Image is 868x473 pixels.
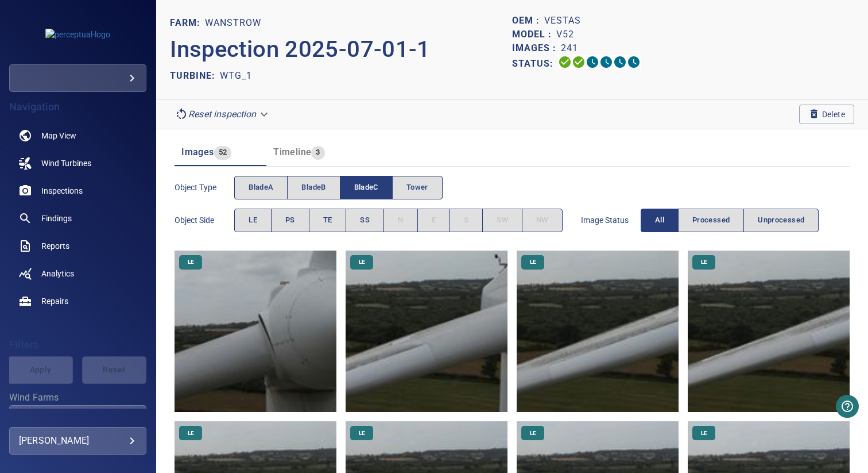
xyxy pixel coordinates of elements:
span: Unprocessed [758,214,804,227]
p: Images : [512,41,561,55]
p: TURBINE: [170,69,220,83]
button: PS [271,209,309,232]
span: LE [181,258,201,266]
span: LE [523,429,543,437]
span: Map View [41,130,76,141]
a: inspections noActive [9,177,146,205]
button: bladeC [340,176,393,199]
div: [PERSON_NAME] [19,432,137,450]
a: analytics noActive [9,260,146,287]
p: V52 [556,28,574,41]
span: PS [285,214,295,227]
span: 52 [214,146,232,159]
span: LE [352,429,372,437]
span: TE [323,214,332,227]
button: Tower [392,176,443,199]
span: Wind Turbines [41,157,91,169]
span: Image Status [581,214,641,226]
p: Vestas [544,14,581,28]
span: Timeline [273,147,311,157]
div: objectType [234,176,443,199]
button: Unprocessed [743,209,819,232]
div: imageStatus [641,209,819,232]
span: LE [523,258,543,266]
div: objectSide [234,209,563,232]
svg: Data Formatted 100% [572,55,586,69]
p: FARM: [170,16,205,30]
span: LE [694,429,714,437]
svg: ML Processing 0% [599,55,613,69]
button: TE [309,209,347,232]
span: All [655,214,664,227]
div: Reset inspection [170,104,274,124]
span: Analytics [41,268,74,279]
span: Reports [41,240,69,252]
button: Delete [799,105,854,124]
span: 3 [311,146,324,159]
p: OEM : [512,14,544,28]
span: Images [181,147,214,157]
span: bladeA [249,181,273,194]
span: Findings [41,213,72,224]
button: SS [346,209,384,232]
span: Inspections [41,185,83,197]
span: LE [694,258,714,266]
span: bladeB [301,181,325,194]
em: Reset inspection [188,109,256,120]
p: Model : [512,28,556,41]
a: windturbines noActive [9,149,146,177]
button: Processed [678,209,744,232]
span: Object type [175,182,234,193]
span: Delete [808,108,845,121]
img: perceptual-logo [45,29,110,40]
svg: Uploading 100% [558,55,572,69]
p: WTG_1 [220,69,252,83]
div: perceptual [9,64,146,92]
p: Wanstrow [205,16,261,30]
span: LE [352,258,372,266]
span: LE [249,214,257,227]
span: Processed [692,214,730,227]
svg: Classification 0% [627,55,641,69]
h4: Navigation [9,101,146,113]
svg: Selecting 0% [586,55,599,69]
button: bladeA [234,176,288,199]
button: All [641,209,679,232]
span: SS [360,214,370,227]
h4: Filters [9,339,146,351]
p: Status: [512,55,558,72]
a: repairs noActive [9,287,146,315]
button: bladeB [287,176,340,199]
a: reports noActive [9,232,146,260]
p: Inspection 2025-07-01-1 [170,32,512,67]
a: map noActive [9,122,146,149]
svg: Matching 0% [613,55,627,69]
span: Tower [406,181,428,194]
span: Repairs [41,295,68,307]
span: Object Side [175,214,234,226]
span: LE [181,429,201,437]
span: bladeC [354,181,378,194]
button: LE [234,209,272,232]
a: findings noActive [9,205,146,232]
label: Wind Farms [9,393,146,402]
div: Wind Farms [9,405,146,433]
p: 241 [561,41,578,55]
